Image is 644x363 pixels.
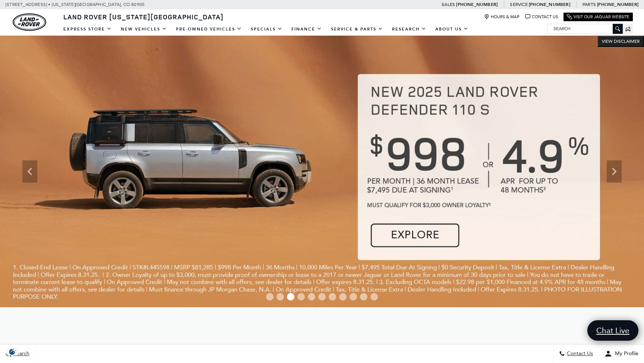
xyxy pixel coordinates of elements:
a: Contact Us [525,14,558,20]
a: Visit Our Jaguar Website [567,14,629,20]
span: My Profile [612,351,638,357]
a: [PHONE_NUMBER] [456,1,498,7]
span: Go to slide 5 [308,293,315,301]
button: VIEW DISCLAIMER [597,36,644,47]
nav: Main Navigation [59,23,473,36]
img: Opt-Out Icon [4,348,21,356]
span: Service [510,2,527,7]
a: Service & Parts [326,23,388,36]
span: Parts [583,2,596,7]
button: Open user profile menu [599,344,644,363]
a: Specials [246,23,287,36]
a: [PHONE_NUMBER] [597,1,638,7]
a: [STREET_ADDRESS] • [US_STATE][GEOGRAPHIC_DATA], CO 80905 [6,2,145,7]
a: About Us [431,23,473,36]
a: Hours & Map [484,14,520,20]
a: Pre-Owned Vehicles [171,23,246,36]
img: Land Rover [13,13,46,31]
span: Go to slide 4 [297,293,305,301]
span: Go to slide 8 [339,293,347,301]
span: Go to slide 6 [318,293,326,301]
a: EXPRESS STORE [59,23,116,36]
span: Land Rover [US_STATE][GEOGRAPHIC_DATA] [63,12,224,21]
span: Go to slide 3 [287,293,294,301]
a: Land Rover [US_STATE][GEOGRAPHIC_DATA] [59,12,228,21]
a: Chat Live [587,320,638,341]
div: Previous [22,160,37,183]
span: VIEW DISCLAIMER [602,38,640,44]
input: Search [548,24,622,33]
span: Go to slide 10 [360,293,367,301]
a: New Vehicles [116,23,171,36]
span: Go to slide 7 [329,293,336,301]
span: Go to slide 9 [350,293,357,301]
span: Go to slide 2 [277,293,284,301]
div: Next [607,160,622,183]
span: Chat Live [593,325,633,335]
span: Go to slide 11 [370,293,378,301]
a: Finance [287,23,326,36]
a: land-rover [13,13,46,31]
section: Click to Open Cookie Consent Modal [4,348,21,356]
span: Sales [442,2,455,7]
span: Go to slide 1 [266,293,274,301]
span: Contact Us [565,351,593,357]
a: Research [388,23,431,36]
a: [PHONE_NUMBER] [529,1,570,7]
